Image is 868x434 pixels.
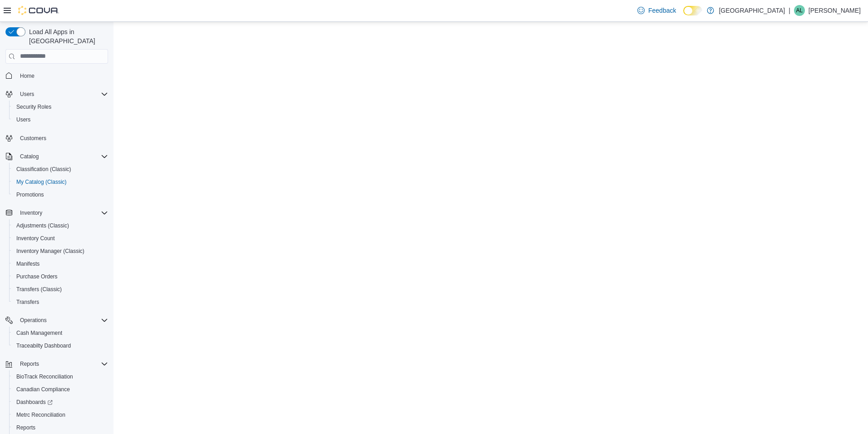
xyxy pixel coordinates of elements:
span: Users [20,91,34,98]
span: Metrc Reconciliation [16,411,65,419]
span: Traceabilty Dashboard [16,342,71,349]
span: Dashboards [13,397,108,408]
span: Inventory Count [13,233,108,244]
span: Home [20,72,35,80]
span: Transfers [13,297,108,308]
a: Home [16,71,38,81]
button: Operations [16,315,50,326]
button: Inventory Count [9,232,112,245]
a: Dashboards [13,397,56,408]
button: Classification (Classic) [9,163,112,176]
span: Users [16,116,30,123]
a: Inventory Manager (Classic) [13,246,88,257]
button: Users [9,113,112,126]
div: Ashley Lehman-Preine [794,5,805,16]
a: Reports [13,422,39,433]
span: Feedback [648,6,676,15]
a: My Catalog (Classic) [13,177,70,187]
button: Operations [2,314,112,327]
span: Users [13,114,108,125]
span: Manifests [13,258,108,269]
button: BioTrack Reconciliation [9,370,112,383]
span: Adjustments (Classic) [13,220,108,231]
span: BioTrack Reconciliation [16,373,73,380]
a: Transfers [13,297,43,308]
span: Adjustments (Classic) [16,222,69,229]
span: Classification (Classic) [13,164,108,175]
span: Inventory Manager (Classic) [16,247,84,255]
a: Customers [16,133,50,144]
button: Reports [9,421,112,434]
button: Canadian Compliance [9,383,112,396]
span: Metrc Reconciliation [13,409,108,420]
a: Canadian Compliance [13,384,74,395]
button: Purchase Orders [9,270,112,283]
span: Traceabilty Dashboard [13,340,108,351]
span: Inventory [20,209,42,217]
input: Dark Mode [683,6,702,15]
span: Promotions [16,191,44,198]
span: Inventory Manager (Classic) [13,246,108,257]
img: Cova [18,6,59,15]
span: Reports [16,358,108,369]
span: Home [16,70,108,81]
a: Inventory Count [13,233,59,244]
span: Classification (Classic) [16,166,71,173]
span: Reports [13,422,108,433]
a: Security Roles [13,101,55,112]
p: [PERSON_NAME] [809,5,861,16]
button: Transfers (Classic) [9,283,112,296]
button: Catalog [2,150,112,163]
p: | [789,5,790,16]
a: Classification (Classic) [13,164,75,175]
span: Cash Management [13,328,108,338]
button: Catalog [16,151,42,162]
span: AL [796,5,803,16]
button: Inventory Manager (Classic) [9,245,112,257]
a: Cash Management [13,328,66,338]
span: Dashboards [16,399,53,406]
button: Customers [2,131,112,145]
span: My Catalog (Classic) [13,177,108,187]
a: Dashboards [9,396,112,409]
span: Cash Management [16,329,62,337]
a: Purchase Orders [13,271,61,282]
button: Reports [16,358,43,369]
button: My Catalog (Classic) [9,176,112,188]
span: Transfers (Classic) [16,286,62,293]
button: Manifests [9,257,112,270]
span: Manifests [16,260,39,267]
span: Customers [20,135,46,142]
span: Operations [20,317,47,324]
span: Security Roles [16,103,51,111]
button: Adjustments (Classic) [9,219,112,232]
button: Security Roles [9,101,112,113]
span: Inventory [16,207,108,218]
button: Home [2,69,112,82]
button: Transfers [9,296,112,308]
span: Promotions [13,189,108,200]
span: Customers [16,132,108,144]
button: Promotions [9,188,112,201]
span: Load All Apps in [GEOGRAPHIC_DATA] [25,27,108,45]
button: Metrc Reconciliation [9,409,112,421]
span: Purchase Orders [16,273,58,280]
a: Feedback [634,1,680,20]
span: Reports [16,424,35,431]
button: Users [16,89,38,100]
span: Users [16,89,108,100]
span: Reports [20,360,39,368]
a: Adjustments (Classic) [13,220,73,231]
button: Cash Management [9,327,112,339]
a: Users [13,114,34,125]
span: My Catalog (Classic) [16,178,67,186]
p: [GEOGRAPHIC_DATA] [719,5,785,16]
span: Catalog [20,153,39,160]
span: Transfers [16,298,39,306]
span: Security Roles [13,101,108,112]
span: Operations [16,315,108,326]
span: BioTrack Reconciliation [13,371,108,382]
a: Transfers (Classic) [13,284,65,295]
span: Canadian Compliance [13,384,108,395]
